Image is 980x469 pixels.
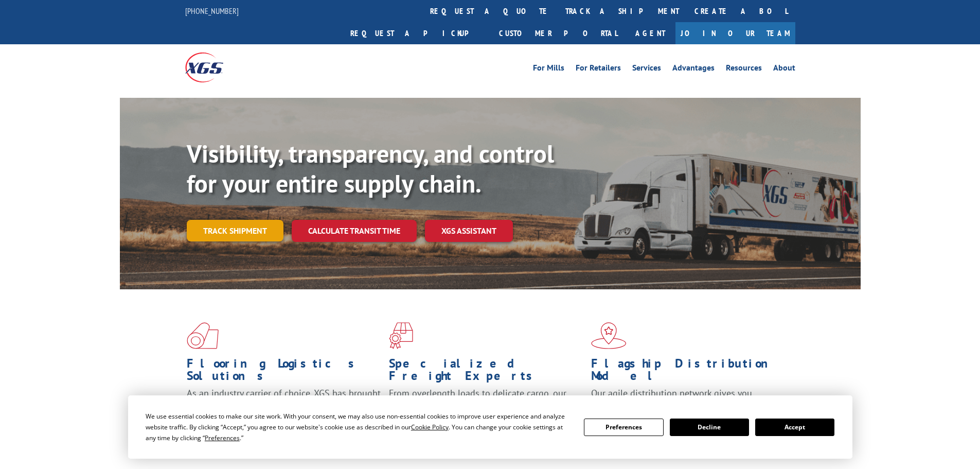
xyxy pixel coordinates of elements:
[576,64,621,75] a: For Retailers
[584,419,663,436] button: Preferences
[755,419,834,436] button: Accept
[533,64,564,75] a: For Mills
[491,22,625,44] a: Customer Portal
[591,357,786,387] h1: Flagship Distribution Model
[187,322,219,349] img: xgs-icon-total-supply-chain-intelligence-red
[187,137,554,199] b: Visibility, transparency, and control for your entire supply chain.
[591,322,627,349] img: xgs-icon-flagship-distribution-model-red
[187,387,381,424] span: As an industry carrier of choice, XGS has brought innovation and dedication to flooring logistics...
[185,6,239,16] a: [PHONE_NUMBER]
[128,395,852,459] div: Cookie Consent Prompt
[726,64,762,75] a: Resources
[672,64,715,75] a: Advantages
[187,220,283,241] a: Track shipment
[773,64,795,75] a: About
[205,433,240,442] span: Preferences
[146,411,572,443] div: We use essential cookies to make our site work. With your consent, we may also use non-essential ...
[670,419,749,436] button: Decline
[389,387,583,433] p: From overlength loads to delicate cargo, our experienced staff knows the best way to move your fr...
[187,357,381,387] h1: Flooring Logistics Solutions
[425,220,513,242] a: XGS ASSISTANT
[625,22,675,44] a: Agent
[591,387,780,411] span: Our agile distribution network gives you nationwide inventory management on demand.
[411,423,449,431] span: Cookie Policy
[389,322,413,349] img: xgs-icon-focused-on-flooring-red
[632,64,661,75] a: Services
[292,220,417,242] a: Calculate transit time
[675,22,795,44] a: Join Our Team
[389,357,583,387] h1: Specialized Freight Experts
[343,22,491,44] a: Request a pickup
